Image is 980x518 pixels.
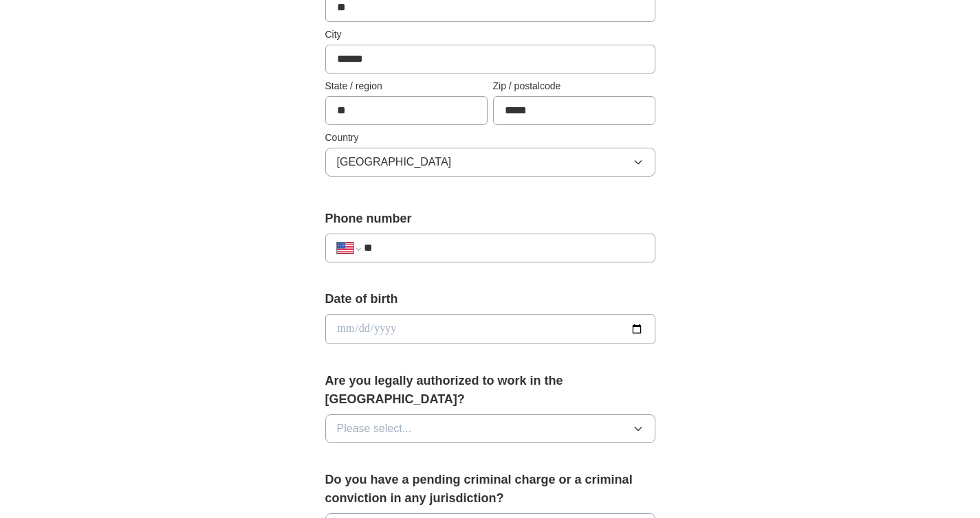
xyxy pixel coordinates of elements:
label: Are you legally authorized to work in the [GEOGRAPHIC_DATA]? [325,372,655,409]
label: City [325,27,655,42]
label: Do you have a pending criminal charge or a criminal conviction in any jurisdiction? [325,471,655,508]
label: Phone number [325,210,655,228]
span: [GEOGRAPHIC_DATA] [337,154,452,170]
label: Country [325,131,655,145]
button: Please select... [325,414,655,443]
label: Date of birth [325,290,655,308]
label: State / region [325,79,488,93]
button: [GEOGRAPHIC_DATA] [325,148,655,177]
label: Zip / postalcode [493,79,655,93]
span: Please select... [337,420,412,437]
